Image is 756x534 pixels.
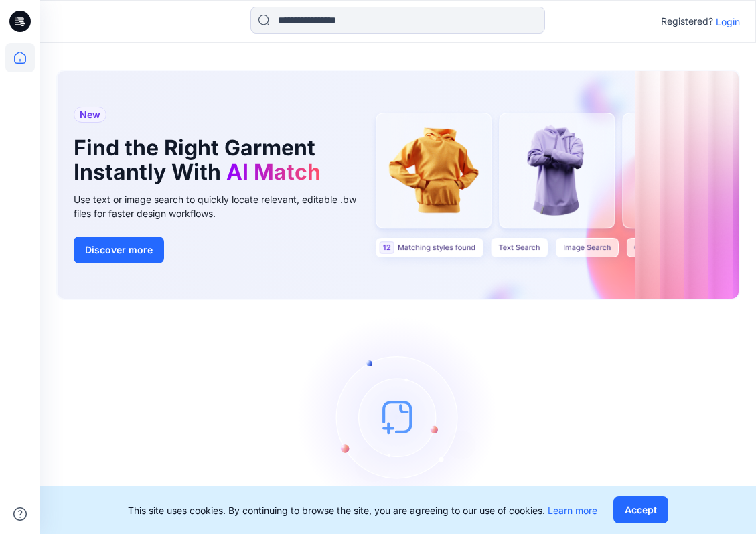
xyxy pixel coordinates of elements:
[128,503,597,517] p: This site uses cookies. By continuing to browse the site, you are agreeing to our use of cookies.
[613,496,668,523] button: Accept
[74,237,164,263] button: Discover more
[80,107,100,123] span: New
[226,159,321,185] span: AI Match
[74,136,355,184] h1: Find the Right Garment Instantly With
[74,192,375,220] div: Use text or image search to quickly locate relevant, editable .bw files for faster design workflows.
[716,15,740,29] p: Login
[298,316,499,517] img: empty-state-image.svg
[548,505,597,516] a: Learn more
[661,13,713,29] p: Registered?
